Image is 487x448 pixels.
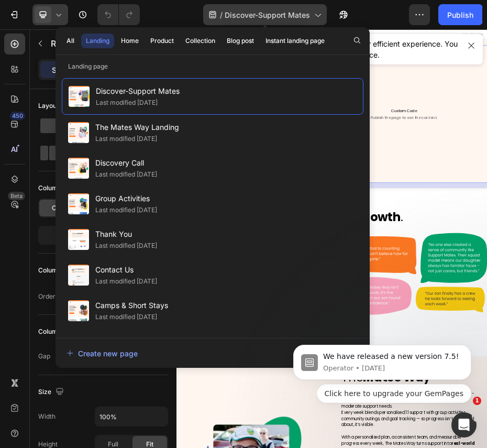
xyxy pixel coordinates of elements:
[59,259,205,272] p: Book your discovery call [DATE]
[97,4,140,25] div: Undo/Redo
[8,192,25,200] div: Beta
[150,36,174,46] div: Product
[86,36,109,46] div: Landing
[38,325,101,339] div: Column spacing
[221,363,303,396] strong: stories
[95,157,157,169] span: Discovery Call
[185,36,215,46] div: Collection
[278,310,487,420] iframe: Intercom notifications message
[95,228,157,241] span: Thank You
[447,9,473,20] div: Publish
[220,9,223,20] span: /
[227,36,254,46] div: Blog post
[56,61,370,72] p: Landing page
[261,34,329,48] button: Instant landing page
[38,385,66,399] div: Size
[181,34,220,48] button: Collection
[95,134,157,144] div: Last modified [DATE]
[222,34,259,48] button: Blog post
[95,121,179,134] span: The Mates Way Landing
[95,276,157,287] div: Last modified [DATE]
[67,36,74,46] div: All
[473,397,481,405] span: 1
[38,181,94,195] div: Column width
[37,250,239,281] a: Book yourfreediscovery call [DATE]
[95,299,168,312] span: Camps & Short Stays
[96,85,180,97] span: Discover-Support Mates
[10,112,25,120] div: 450
[95,312,157,322] div: Last modified [DATE]
[95,192,157,205] span: Group Activities
[38,412,56,421] div: Width
[52,203,90,213] span: Change ratio
[24,38,41,47] div: Row
[99,259,117,271] strong: free
[52,64,81,75] p: Settings
[265,36,325,46] div: Instant landing page
[451,412,477,438] iframe: Intercom live chat
[38,169,197,232] span: More than an NDIS provider — we’re a community. With tight-knit squads and never-missed shifts, w...
[95,264,157,276] span: Contact Us
[62,34,79,48] button: All
[67,348,138,359] div: Create new page
[225,9,310,20] span: Discover-Support Mates
[170,363,459,396] span: . .
[66,343,359,364] button: Create new page
[116,34,143,48] button: Home
[51,37,140,50] p: Row
[146,34,179,48] button: Product
[38,46,279,160] span: Friendships. [GEOGRAPHIC_DATA]. A Crew That .
[81,34,114,48] button: Landing
[38,264,120,278] div: Columns management
[95,241,157,251] div: Last modified [DATE]
[96,97,158,108] div: Last modified [DATE]
[365,363,453,396] strong: growth
[314,363,365,396] i: Real
[95,169,157,180] div: Last modified [DATE]
[38,292,56,301] div: Order
[38,352,50,361] div: Gap
[38,99,73,113] div: Layout
[121,36,139,46] div: Home
[38,102,279,160] strong: Never Lets You Down
[170,363,222,396] i: Real
[438,4,482,25] button: Publish
[95,407,168,426] input: Auto
[95,205,157,215] div: Last modified [DATE]
[40,228,85,243] div: 5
